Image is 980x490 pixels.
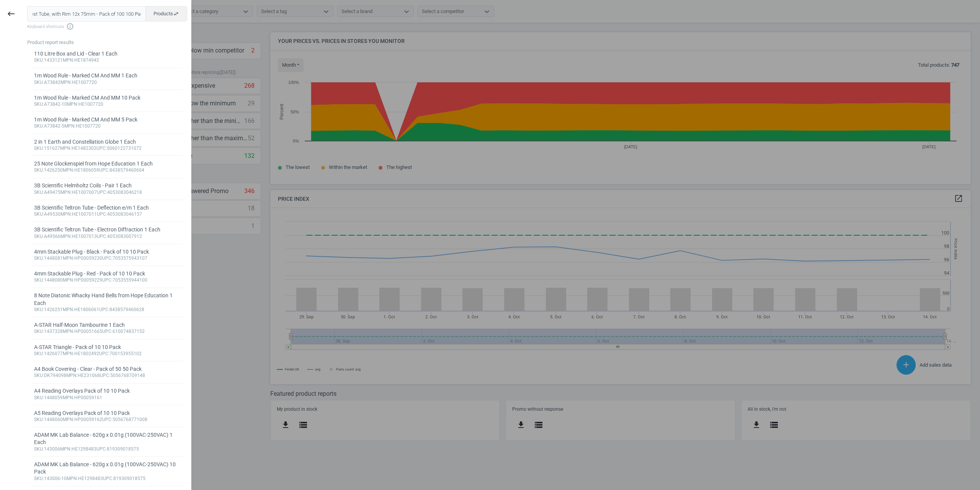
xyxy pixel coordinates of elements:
[34,476,43,481] span: sku
[34,329,43,334] span: sku
[34,321,181,329] div: A-STAR Half-Moon Tambourine 1 Each
[34,373,181,379] div: :DK794098 :HE231068 :5056768709148
[34,234,43,239] span: sku
[97,211,106,217] span: upc
[27,23,187,30] span: Keyboard shortcuts
[63,351,73,356] span: mpn
[34,307,181,313] div: :1426251 :HE1806061 :8438579460628
[99,307,108,312] span: upc
[34,167,43,173] span: sku
[67,102,77,107] span: mpn
[34,138,181,146] div: 2 in 1 Earth and Constellation Globe 1 Each
[34,116,181,123] div: 1m Wood Rule - Marked CM And MM 5 Pack
[63,277,73,283] span: mpn
[34,182,181,189] div: 3B Scientific Helmholtz Coils - Pair 1 Each
[154,10,179,17] span: Products
[34,102,43,107] span: sku
[34,373,43,378] span: sku
[34,190,43,195] span: sku
[96,446,106,452] span: upc
[34,80,43,85] span: sku
[34,94,181,102] div: 1m Wood Rule - Marked CM And MM 10 Pack
[34,50,181,57] div: 110 Litre Box and Lid - Clear 1 Each
[34,211,181,218] div: :A49530 :HE1007011 :4053083046157
[60,234,71,239] span: mpn
[34,211,43,217] span: sku
[34,146,181,152] div: :151627 :HE1482302 :5060122731072
[63,307,73,312] span: mpn
[34,160,181,167] div: 25 Note Glockenspiel from Hope Education 1 Each
[34,102,181,108] div: :A73842-10 :HE1007720
[34,57,43,63] span: sku
[34,476,181,482] div: :143006-10 :HE1298483 :819309018575
[34,72,181,79] div: 1m Wood Rule - Marked CM And MM 1 Each
[34,417,181,423] div: :1448060 :HP00059162 :5056768771008
[97,190,106,195] span: upc
[145,6,187,21] button: Productsswap_horiz
[34,270,181,277] div: 4mm Stackable Plug - Red - Pack of 10 10 Pack
[64,123,75,129] span: mpn
[60,146,70,151] span: mpn
[99,351,108,356] span: upc
[63,57,73,63] span: mpn
[102,277,111,283] span: upc
[60,211,71,217] span: mpn
[34,395,43,400] span: sku
[99,167,108,173] span: upc
[34,417,43,422] span: sku
[103,476,112,481] span: upc
[34,123,181,129] div: :A73842-5 :HE1007720
[34,57,181,64] div: :1433121 :HE1874942
[34,365,181,373] div: A4 Book Covering - Clear - Pack of 50 50 Pack
[96,146,106,151] span: upc
[34,123,43,129] span: sku
[2,5,20,23] button: keyboard_backspace
[34,277,181,284] div: :1448080 :HP00059229 :7053555944100
[34,395,181,401] div: :1448059 :HP00059161
[131,10,143,17] button: Close
[102,417,111,422] span: upc
[34,226,181,233] div: 3B Scientific Teltron Tube - Electron Diffraction 1 Each
[34,190,181,196] div: :A49475 :HE1007007 :4053083046218
[60,446,70,452] span: mpn
[7,9,16,18] i: keyboard_backspace
[67,476,77,481] span: mpn
[34,277,43,283] span: sku
[34,461,181,476] div: ADAM MK Lab Balance - 620g x 0.01g (100VAC-250VAC) 10 Pack
[63,256,73,261] span: mpn
[63,395,73,400] span: mpn
[34,256,181,262] div: :1448081 :HP00059230 :7053575943107
[102,256,111,261] span: upc
[34,351,181,357] div: :1426077 :HE1802492 :700153955102
[34,292,181,307] div: 8 Note Diatonic Whacky Hand Bells from Hope Education 1 Each
[27,6,146,21] input: Enter the SKU or product name
[60,190,71,195] span: mpn
[34,431,181,446] div: ADAM MK Lab Balance - 620g x 0.01g (100VAC-250VAC) 1 Each
[34,256,43,261] span: sku
[60,80,71,85] span: mpn
[34,446,43,452] span: sku
[100,373,109,378] span: upc
[34,344,181,351] div: A-STAR Triangle - Pack of 10 10 Pack
[66,23,74,30] i: info_outline
[34,387,181,395] div: A4 Reading Overlays Pack of 10 10 Pack
[34,329,181,335] div: :1437328 :HP00051665 :610074837152
[102,329,111,334] span: upc
[97,234,106,239] span: upc
[34,446,181,452] div: :143006 :HE1298483 :819309018575
[34,167,181,174] div: :1426250 :HE1806059 :8438579460604
[63,167,73,173] span: mpn
[34,234,181,240] div: :A49566 :HE1007013 :4053083007912
[34,80,181,86] div: :A73842 :HE1007720
[63,329,73,334] span: mpn
[173,11,179,17] i: swap_horiz
[34,410,181,417] div: A5 Reading Overlays Pack of 10 10 Pack
[34,248,181,256] div: 4mm Stackable Plug - Black - Pack of 10 10 Pack
[66,373,77,378] span: mpn
[27,39,191,46] div: Product report results
[34,204,181,211] div: 3B Scientific Teltron Tube - Deflection e/m 1 Each
[63,417,73,422] span: mpn
[34,146,43,151] span: sku
[34,351,43,356] span: sku
[34,307,43,312] span: sku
